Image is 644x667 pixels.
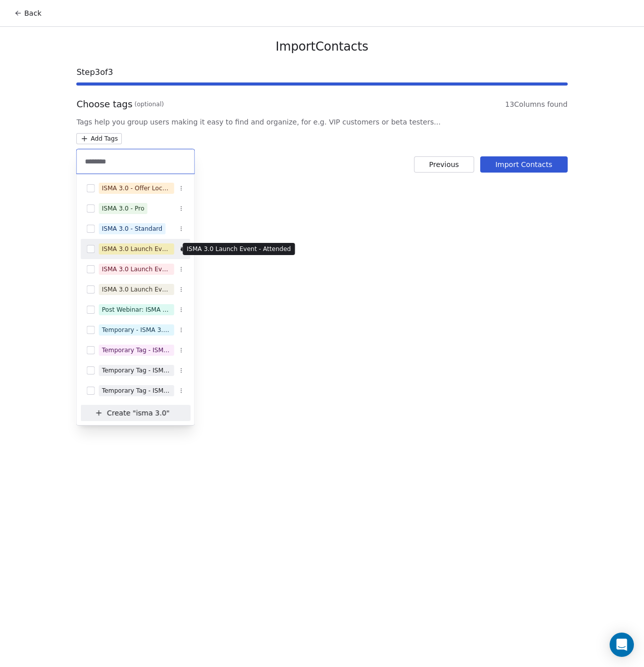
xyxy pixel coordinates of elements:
[102,325,171,335] div: Temporary - ISMA 3.0 Upgrade access
[102,346,171,355] div: Temporary Tag - ISMA 3.0 Lifetime Upgrade Nudge Segment
[102,204,145,213] div: ISMA 3.0 - Pro
[102,285,171,294] div: ISMA 3.0 Launch Event - Signup
[102,224,163,233] div: ISMA 3.0 - Standard
[136,408,166,419] span: isma 3.0
[102,305,171,314] div: Post Webinar: ISMA 3.0 Upsell
[81,178,191,421] div: Suggestions
[102,244,171,254] div: ISMA 3.0 Launch Event - Attended
[87,405,185,421] button: Create "isma 3.0"
[102,265,171,274] div: ISMA 3.0 Launch Event - No show
[107,408,136,419] span: Create "
[102,184,171,193] div: ISMA 3.0 - Offer Lock-in
[166,408,169,419] span: "
[187,245,291,253] p: ISMA 3.0 Launch Event - Attended
[102,366,171,375] div: Temporary Tag - ISMA 3.0 Lifetime Upgraded
[102,386,171,395] div: Temporary Tag - ISMA 3.0 Lifetime Upgraded 2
